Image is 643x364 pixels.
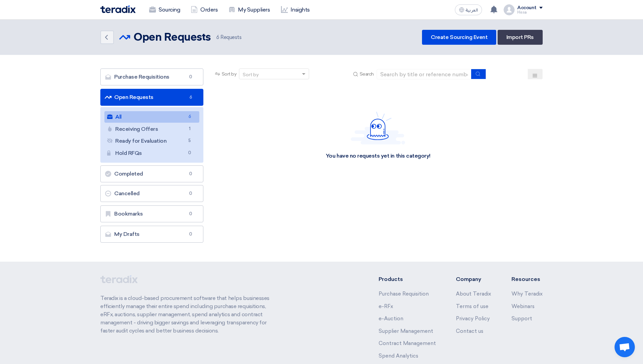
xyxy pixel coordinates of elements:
[187,190,195,197] span: 0
[326,153,430,160] div: You have no requests yet in this category!
[100,89,203,106] a: Open Requests6
[377,69,471,79] input: Search by title or reference number
[422,30,496,45] a: Create Sourcing Event
[276,2,315,17] a: Insights
[216,34,242,41] span: Requests
[100,185,203,202] a: Cancelled0
[456,316,490,322] a: Privacy Policy
[511,316,532,322] a: Support
[187,94,195,101] span: 6
[379,353,418,359] a: Spend Analytics
[466,8,478,13] span: العربية
[504,4,515,15] img: profile_test.png
[615,337,635,357] a: Open chat
[360,70,374,78] span: Search
[511,275,543,283] li: Resources
[100,68,203,85] a: Purchase Requisitions0
[379,275,436,283] li: Products
[187,210,195,217] span: 0
[456,275,491,283] li: Company
[104,123,199,135] a: Receiving Offers
[243,71,259,78] div: Sort by
[223,2,275,17] a: My Suppliers
[134,31,211,44] h2: Open Requests
[379,328,433,334] a: Supplier Management
[187,170,195,177] span: 0
[187,74,195,80] span: 0
[379,303,393,309] a: e-RFx
[144,2,185,17] a: Sourcing
[100,205,203,222] a: Bookmarks0
[517,5,537,11] div: Account
[104,147,199,159] a: Hold RFQs
[379,340,436,346] a: Contract Management
[351,112,405,144] img: Hello
[456,328,483,334] a: Contact us
[100,294,277,335] p: Teradix is a cloud-based procurement software that helps businesses efficiently manage their enti...
[511,291,543,297] a: Why Teradix
[104,111,199,123] a: All
[379,316,403,322] a: e-Auction
[100,5,136,13] img: Teradix logo
[498,30,543,45] a: Import PRs
[456,303,488,309] a: Terms of use
[104,135,199,147] a: Ready for Evaluation
[456,291,491,297] a: About Teradix
[511,303,535,309] a: Webinars
[222,70,237,78] span: Sort by
[100,165,203,182] a: Completed0
[100,226,203,243] a: My Drafts0
[517,11,543,14] div: Hissa
[186,149,194,157] span: 0
[186,113,194,120] span: 6
[455,4,482,15] button: العربية
[216,34,219,40] span: 6
[187,231,195,238] span: 0
[186,137,194,144] span: 5
[186,125,194,133] span: 1
[379,291,429,297] a: Purchase Requisition
[185,2,223,17] a: Orders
